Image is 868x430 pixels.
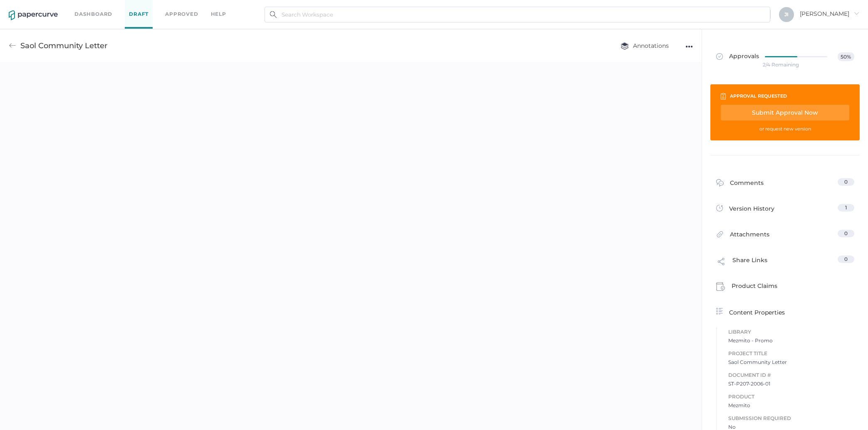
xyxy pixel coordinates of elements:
[716,308,723,315] img: content-properties-icon.34d20aed.svg
[9,10,58,20] img: papercurve-logo-colour.7244d18c.svg
[716,281,777,294] div: Product Claims
[728,327,854,337] span: Library
[165,10,198,19] a: Approved
[716,179,724,189] img: comment-icon.4fbda5a2.svg
[621,42,629,50] img: annotation-layers.cc6d0e6b.svg
[211,10,226,19] div: help
[728,401,854,410] span: Mezmito
[721,93,726,100] img: clipboard-icon-white.67177333.svg
[728,349,854,358] span: Project Title
[716,307,854,317] div: Content Properties
[685,41,693,52] div: ●●●
[20,38,107,54] div: Saol Community Letter
[612,38,677,54] button: Annotations
[728,358,854,366] span: Saol Community Letter
[9,42,16,49] img: back-arrow-grey.72011ae3.svg
[730,91,787,101] div: approval requested
[716,281,854,294] a: Product Claims
[716,204,854,216] a: Version History1
[721,105,849,120] div: Submit Approval Now
[716,230,854,243] a: Attachments0
[716,204,774,216] div: Version History
[728,392,854,401] span: Product
[784,11,789,17] span: J I
[716,178,854,191] a: Comments0
[716,256,854,271] a: Share Links0
[716,282,725,291] img: claims-icon.71597b81.svg
[265,7,770,22] input: Search Workspace
[716,205,723,213] img: versions-icon.ee5af6b0.svg
[716,52,759,61] span: Approvals
[853,10,859,16] i: arrow_right
[800,10,859,17] span: [PERSON_NAME]
[621,42,669,49] span: Annotations
[844,230,848,236] span: 0
[844,256,848,262] span: 0
[721,124,849,133] div: or request new version
[270,11,277,18] img: search.bf03fe8b.svg
[711,44,859,70] a: Approvals50%
[845,204,847,211] span: 1
[716,178,764,191] div: Comments
[716,53,723,60] img: approved-grey.341b8de9.svg
[716,256,726,269] img: share-link-icon.af96a55c.svg
[838,52,854,61] span: 50%
[728,371,854,380] span: Document ID #
[844,179,848,185] span: 0
[716,256,767,271] div: Share Links
[728,414,854,423] span: Submission Required
[716,230,769,243] div: Attachments
[74,10,112,19] a: Dashboard
[728,380,854,388] span: ST-P207-2006-01
[728,337,854,345] span: Mezmito - Promo
[716,231,724,240] img: attachments-icon.0dd0e375.svg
